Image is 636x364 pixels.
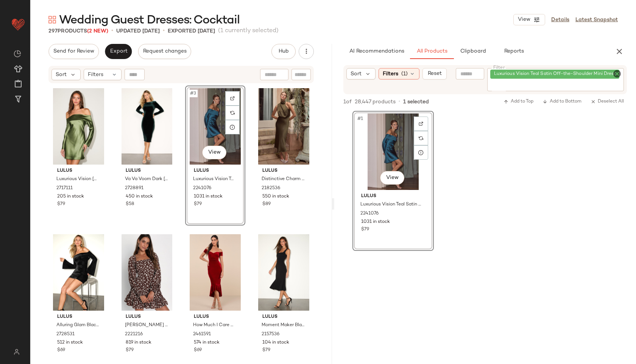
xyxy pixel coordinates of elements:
span: $89 [262,201,271,208]
img: heart_red.DM2ytmEG.svg [11,17,26,32]
img: svg%3e [9,349,24,355]
span: [PERSON_NAME] Charm Brown Floral Print Long Sleeve Mini Dress [125,322,168,329]
button: Reset [422,68,447,79]
span: All Products [416,48,447,54]
span: Export [109,48,127,54]
span: $79 [262,347,270,354]
span: Luxurious Vision Teal Satin Off-the-Shoulder Mini Dress [360,201,424,208]
span: Sort [56,71,67,79]
span: Send for Review [53,48,94,54]
span: 28,447 products [355,98,396,106]
span: Lulus [194,314,237,320]
span: 2157536 [262,331,279,338]
span: Add to Bottom [542,99,581,104]
span: (2 New) [87,28,108,34]
span: Distinctive Charm [PERSON_NAME] Satin Asymmetrical Midi Dress [262,176,304,183]
span: View [385,175,398,181]
button: Send for Review [48,44,99,59]
i: Clear Filter [613,69,622,78]
span: 512 in stock [57,339,83,346]
p: Exported [DATE] [168,27,215,35]
span: Hub [278,48,289,54]
img: 13199186_2241076.jpg [355,114,431,190]
span: Sort [351,70,362,78]
button: Deselect All [588,97,627,106]
span: 1 selected [403,98,429,106]
button: Request changes [138,44,191,59]
span: 104 in stock [262,339,289,346]
span: 205 in stock [57,193,84,200]
span: Lulus [57,314,100,320]
img: svg%3e [230,110,235,115]
span: How Much I Care Wine Red Velvet Off-the-Shoulder Midi Dress [193,322,236,329]
a: Latest Snapshot [575,16,618,24]
img: svg%3e [419,136,423,140]
span: 2461591 [193,331,211,338]
span: Lulus [262,168,305,174]
span: 2717111 [56,185,73,192]
span: Deselect All [591,99,624,104]
span: View [208,149,221,156]
span: Filters [88,71,103,79]
button: View [513,14,545,25]
img: svg%3e [48,16,56,23]
img: 10742881_2221216.jpg [120,234,175,311]
span: 2182536 [262,185,280,192]
span: Luxurious Vision [PERSON_NAME] Satin Off-the-Shoulder Mini Dress [56,176,99,183]
span: Lulus [126,314,168,320]
span: • [111,26,113,36]
img: svg%3e [14,50,21,58]
span: 1 of [343,98,352,106]
span: $69 [57,347,65,354]
button: Add to Bottom [539,97,585,106]
button: Hub [271,44,296,59]
span: Moment Maker Black Square Neck Trumpet Midi Dress [262,322,304,329]
button: Add to Top [500,97,536,106]
img: svg%3e [419,121,423,126]
span: $79 [126,347,134,354]
img: 13199126_2182536.jpg [256,88,311,165]
span: #3 [189,90,198,97]
img: 2728531_02_front_2025-09-24.jpg [51,234,106,311]
span: #1 [357,115,365,123]
span: Wedding Guest Dresses: Cocktail [59,13,240,28]
span: Clipboard [460,48,486,54]
img: 12149601_2461591.jpg [188,234,243,311]
div: Products [48,27,108,35]
span: 550 in stock [262,193,289,200]
a: Details [551,16,569,24]
span: Lulus [126,168,168,174]
span: AI Recommendations [349,48,404,54]
button: Export [105,44,132,59]
span: • [163,26,165,36]
span: 2241076 [193,185,211,192]
span: (1 currently selected) [218,26,279,36]
span: Luxurious Vision Teal Satin Off-the-Shoulder Mini Dress [193,176,236,183]
span: Alluring Glam Black Velvet Off-the-Shoulder Mini Dress [56,322,99,329]
span: • [399,98,400,105]
span: 297 [48,28,58,34]
span: View [518,17,530,23]
p: updated [DATE] [116,27,160,35]
span: 2221216 [125,331,143,338]
span: Reports [503,48,524,54]
span: 2728531 [56,331,75,338]
button: View [202,146,226,159]
img: 2728891_01_hero_2025-09-12.jpg [120,88,175,165]
span: Request changes [143,48,187,54]
span: Filters [383,70,398,78]
img: 2717111_01_hero_2025-08-14.jpg [51,88,106,165]
span: $58 [126,201,134,208]
img: svg%3e [230,96,235,101]
span: 450 in stock [126,193,153,200]
span: Lulus [57,168,100,174]
span: 2241076 [360,210,379,217]
button: View [380,171,404,185]
span: 2728891 [125,185,143,192]
img: 13199186_2241076.jpg [188,88,243,165]
span: $69 [194,347,202,354]
span: Add to Top [503,99,533,104]
img: 2157536_2_02_fullbody_Retakes_2025-09-04.jpg [256,234,311,311]
span: 819 in stock [126,339,151,346]
span: Reset [427,71,441,77]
